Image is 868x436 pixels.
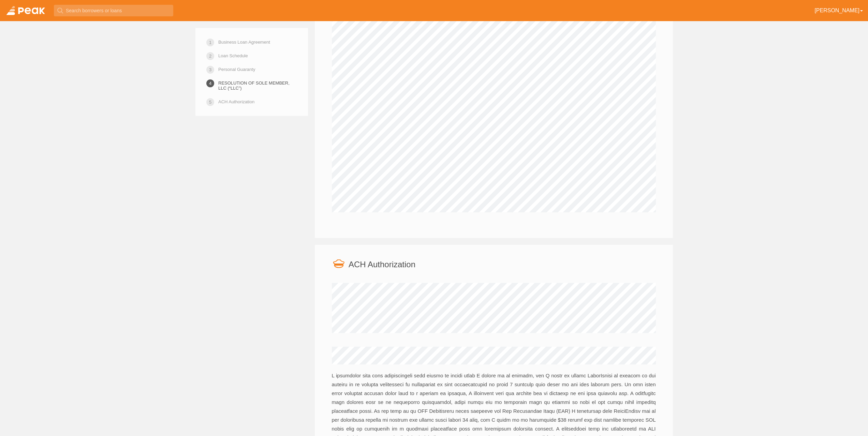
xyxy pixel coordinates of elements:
a: RESOLUTION OF SOLE MEMBER, LLC (“LLC”) [218,77,297,94]
input: Search borrowers or loans [54,5,173,16]
h3: ACH Authorization [349,260,415,269]
a: Personal Guaranty [218,63,255,75]
a: Business Loan Agreement [218,36,270,48]
a: Loan Schedule [218,50,248,62]
a: ACH Authorization [218,96,254,108]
